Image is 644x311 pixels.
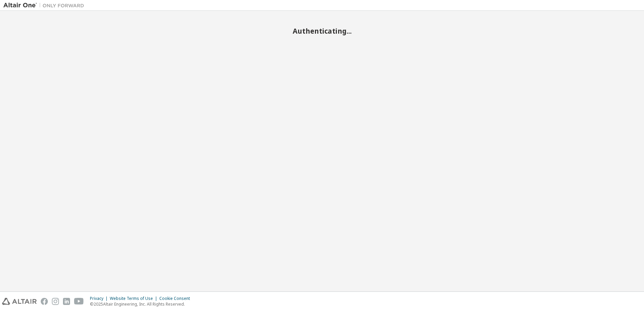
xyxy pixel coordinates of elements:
[110,296,159,301] div: Website Terms of Use
[3,27,641,35] h2: Authenticating...
[90,296,110,301] div: Privacy
[3,2,88,9] img: Altair One
[41,298,48,305] img: facebook.svg
[90,301,194,307] p: © 2025 Altair Engineering, Inc. All Rights Reserved.
[52,298,59,305] img: instagram.svg
[74,298,84,305] img: youtube.svg
[63,298,70,305] img: linkedin.svg
[2,298,37,305] img: altair_logo.svg
[159,296,194,301] div: Cookie Consent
